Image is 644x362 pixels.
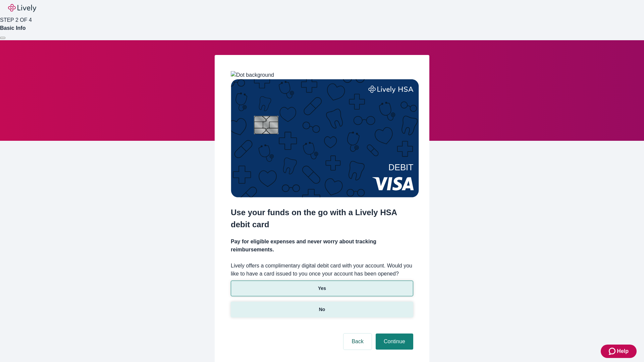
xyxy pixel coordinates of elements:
[231,281,413,296] button: Yes
[343,334,372,350] button: Back
[231,206,413,231] h2: Use your funds on the go with a Lively HSA debit card
[231,238,413,254] h4: Pay for eligible expenses and never worry about tracking reimbursements.
[319,306,325,313] p: No
[231,71,274,79] img: Dot background
[601,345,637,358] button: Zendesk support iconHelp
[231,79,419,197] img: Debit card
[8,4,36,12] img: Lively
[231,262,413,278] label: Lively offers a complimentary digital debit card with your account. Would you like to have a card...
[318,285,326,292] p: Yes
[231,302,413,317] button: No
[617,347,629,355] span: Help
[609,347,617,355] svg: Zendesk support icon
[376,334,413,350] button: Continue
